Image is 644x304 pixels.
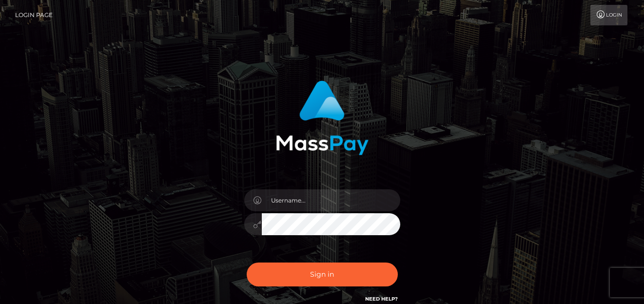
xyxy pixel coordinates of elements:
input: Username... [262,189,400,211]
a: Need Help? [365,296,398,302]
img: MassPay Login [276,81,369,155]
button: Sign in [247,263,398,286]
a: Login [590,5,627,25]
a: Login Page [15,5,53,25]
